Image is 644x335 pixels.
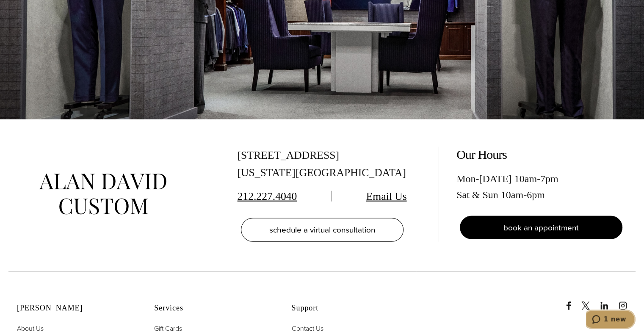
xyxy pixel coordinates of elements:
[586,310,636,331] iframe: Opens a widget where you can chat to one of our agents
[39,174,166,215] img: alan david custom
[269,224,375,236] span: schedule a virtual consultation
[456,171,626,203] div: Mon-[DATE] 10am-7pm Sat & Sun 10am-6pm
[600,293,617,310] a: linkedin
[460,216,622,240] a: book an appointment
[503,221,579,234] span: book an appointment
[456,147,626,162] h2: Our Hours
[238,190,297,202] a: 212.227.4040
[17,304,133,313] h2: [PERSON_NAME]
[291,323,323,334] a: Contact Us
[291,304,407,313] h2: Support
[291,324,323,333] span: Contact Us
[17,323,44,334] a: About Us
[564,293,580,310] a: Facebook
[241,218,404,242] a: schedule a virtual consultation
[619,293,636,310] a: instagram
[17,324,44,333] span: About Us
[581,293,598,310] a: x/twitter
[154,324,182,333] span: Gift Cards
[238,147,407,182] div: [STREET_ADDRESS] [US_STATE][GEOGRAPHIC_DATA]
[366,190,407,202] a: Email Us
[154,304,270,313] h2: Services
[154,323,182,334] a: Gift Cards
